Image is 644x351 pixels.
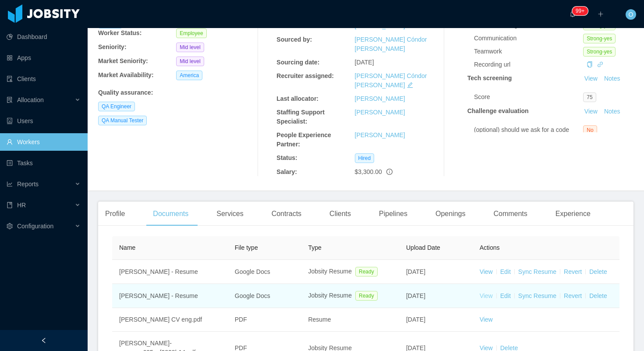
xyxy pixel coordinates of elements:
span: Ready [355,267,378,277]
div: Score [474,92,583,102]
div: (optional) should we ask for a code refactor and make a new evaluation? [474,125,583,144]
b: Recruiter assigned: [276,72,334,79]
a: Delete [589,292,607,299]
a: icon: appstoreApps [7,49,81,67]
td: Google Docs [228,284,301,308]
b: Worker Status: [98,29,142,36]
span: File type [235,244,258,251]
strong: Challenge evaluation [467,107,529,114]
div: Openings [428,202,473,226]
span: Jobsity Resume [308,268,352,275]
span: Name [119,244,135,251]
a: icon: robotUsers [7,112,81,130]
a: Revert [564,292,582,299]
a: View [480,316,493,323]
span: Allocation [17,96,44,103]
div: Experience [548,202,598,226]
a: Revert [564,268,582,275]
i: icon: bell [570,11,576,17]
span: Strong-yes [583,47,616,57]
strong: Tech screening [467,74,512,82]
span: $3,300.00 [355,168,382,175]
b: Market Seniority: [98,57,148,64]
span: Employee [176,28,206,38]
a: icon: pie-chartDashboard [7,28,81,46]
span: Configuration [17,223,53,230]
a: View [480,268,493,275]
a: [PERSON_NAME] Cóndor [PERSON_NAME] [355,36,427,52]
td: PDF [228,308,301,332]
span: Hired [355,153,375,163]
span: Jobsity Resume [308,292,352,299]
a: View [581,108,601,115]
span: [DATE] [406,292,425,299]
a: Edit [500,268,511,275]
span: Mid level [176,57,204,66]
a: View [480,292,493,299]
a: [PERSON_NAME] [355,95,405,102]
div: Teamwork [474,47,583,56]
a: icon: link [597,61,603,68]
b: Quality assurance : [98,89,153,96]
div: Pipelines [372,202,414,226]
a: [PERSON_NAME] Cóndor [PERSON_NAME] [355,72,427,89]
td: [PERSON_NAME] - Resume [112,284,228,308]
td: [PERSON_NAME] CV eng.pdf [112,308,228,332]
i: icon: setting [7,223,13,229]
sup: 1647 [572,7,588,15]
span: America [176,71,202,80]
span: 75 [583,92,596,102]
span: HR [17,202,26,209]
span: Mid level [176,43,204,52]
div: Comments [486,202,534,226]
a: View [581,75,601,82]
span: QA Engineer [98,102,135,111]
span: Resume [308,316,331,323]
span: Type [308,244,321,251]
b: Status: [276,154,297,161]
a: icon: userWorkers [7,133,81,151]
a: Sync Resume [518,268,556,275]
button: Notes [601,74,624,84]
a: Delete [589,268,607,275]
i: icon: plus [598,11,604,17]
a: Sync Resume [518,292,556,299]
span: info-circle [386,169,393,175]
div: Clients [322,202,358,226]
b: Market Availability: [98,71,154,78]
i: icon: edit [407,82,413,88]
td: Google Docs [228,260,301,284]
span: Reports [17,181,39,188]
span: [DATE] [406,268,425,275]
div: Contracts [265,202,308,226]
b: Sourcing date: [276,59,319,66]
span: Ready [355,291,378,301]
div: Copy [587,60,593,69]
b: Seniority: [98,43,127,50]
span: Strong-yes [583,34,616,43]
b: Last allocator: [276,95,318,102]
i: icon: copy [587,61,593,67]
div: Communication [474,34,583,43]
span: QA Manual Tester [98,116,147,125]
i: icon: link [597,61,603,67]
a: [PERSON_NAME] [355,109,405,116]
div: Profile [98,202,132,226]
div: Recording url [474,60,583,69]
b: Salary: [276,168,297,175]
i: icon: line-chart [7,181,13,187]
td: [PERSON_NAME] - Resume [112,260,228,284]
b: People Experience Partner: [276,131,331,148]
span: Actions [480,244,500,251]
a: icon: auditClients [7,70,81,88]
span: O [629,9,633,20]
button: Notes [601,106,624,117]
a: Edit [500,292,511,299]
b: Staffing Support Specialist: [276,109,325,125]
span: No [583,125,597,135]
span: [DATE] [355,59,374,66]
span: Upload Date [406,244,440,251]
i: icon: solution [7,97,13,103]
b: Sourced by: [276,36,312,43]
i: icon: book [7,202,13,208]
